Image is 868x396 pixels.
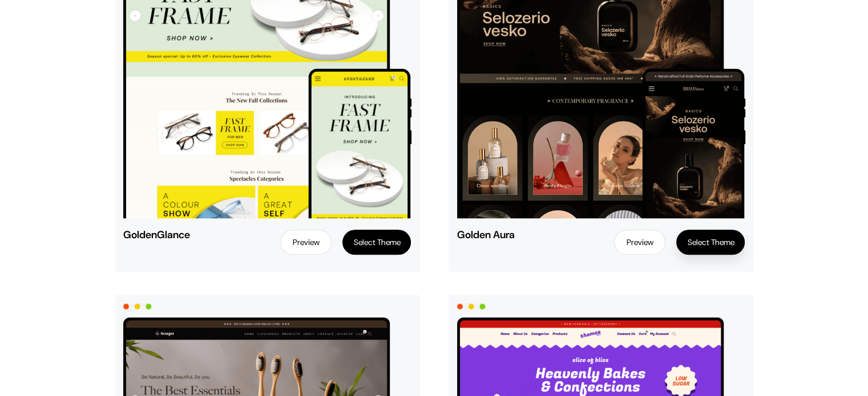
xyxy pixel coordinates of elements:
span: GoldenGlance [123,230,208,240]
a: Preview [614,230,665,255]
button: Select Theme [342,230,411,255]
span: Golden Aura [457,230,542,240]
button: Select Theme [676,230,745,255]
a: Preview [280,230,332,255]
